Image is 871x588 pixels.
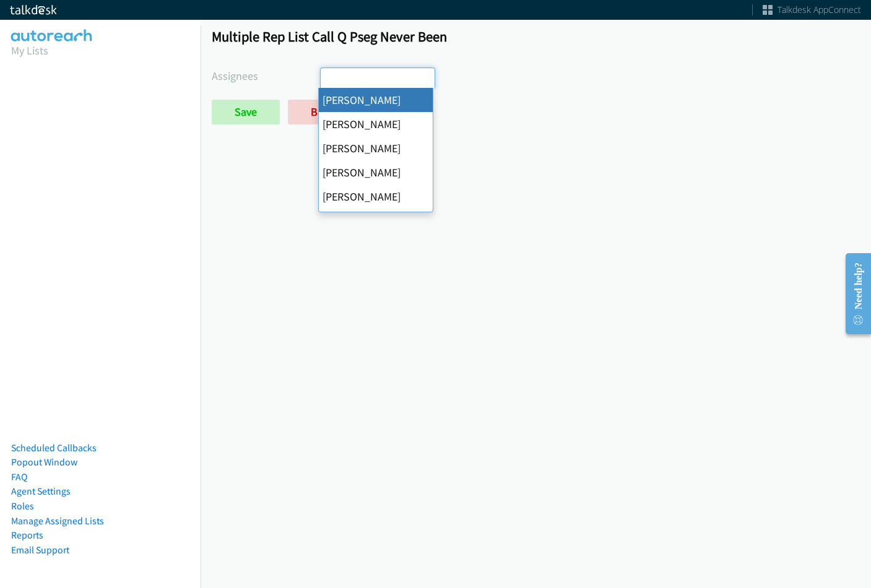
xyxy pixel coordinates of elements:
li: [PERSON_NAME] [319,136,433,160]
li: [PERSON_NAME] [319,112,433,136]
input: Save [212,100,280,124]
a: Agent Settings [11,485,71,497]
li: [PERSON_NAME] [319,209,433,233]
label: Assignees [212,67,320,84]
li: [PERSON_NAME] [319,160,433,184]
a: Email Support [11,544,69,556]
a: Reports [11,529,43,541]
a: Popout Window [11,456,77,468]
iframe: Resource Center [835,244,871,343]
a: FAQ [11,471,27,483]
a: Roles [11,500,34,512]
a: Back [288,100,357,124]
li: [PERSON_NAME] [319,184,433,209]
a: Talkdesk AppConnect [763,4,861,16]
a: Manage Assigned Lists [11,515,104,527]
a: My Lists [11,43,48,58]
a: Scheduled Callbacks [11,442,97,454]
h1: Multiple Rep List Call Q Pseg Never Been [212,28,860,45]
li: [PERSON_NAME] [319,88,433,112]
